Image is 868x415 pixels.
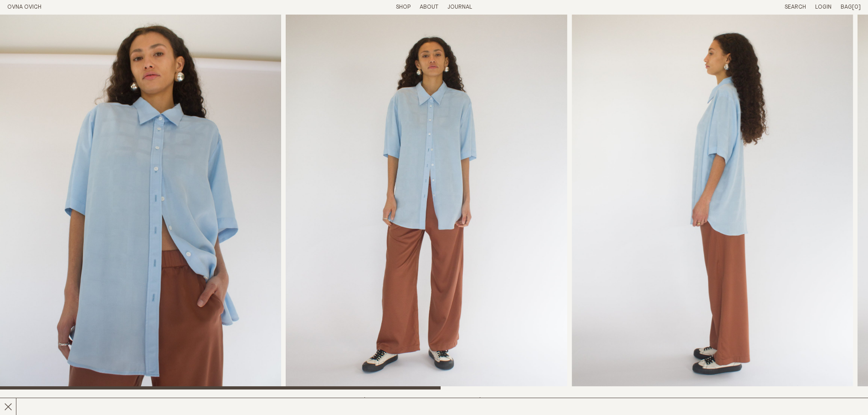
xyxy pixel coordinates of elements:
span: [0] [852,4,861,10]
img: Painter Shirt [572,15,853,389]
a: Login [815,4,832,10]
img: Painter Shirt [286,15,567,389]
a: Search [785,4,806,10]
a: Home [7,4,41,10]
a: Shop [396,4,411,10]
summary: About [420,4,438,11]
span: Bag [841,4,852,10]
a: Journal [447,4,472,10]
span: $380.00 [363,397,387,403]
div: 3 / 6 [572,15,853,389]
span: $285.00 [478,397,502,403]
h2: Painter Shirt [7,397,215,410]
div: 2 / 6 [286,15,567,389]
